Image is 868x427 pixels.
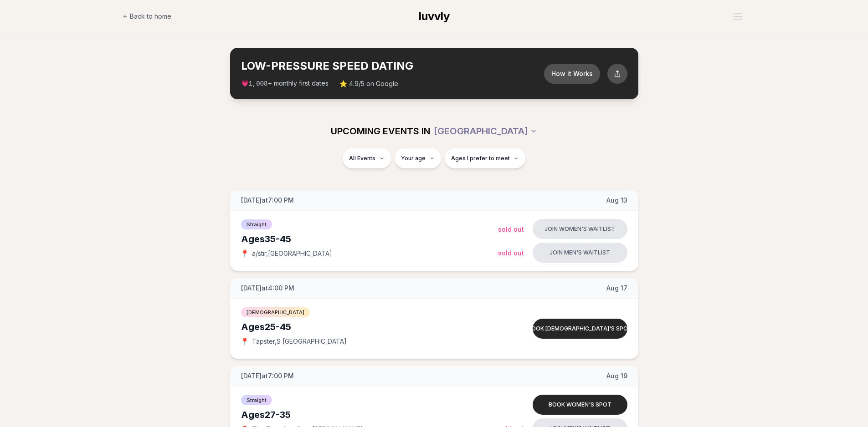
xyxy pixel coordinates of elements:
[339,79,398,88] span: ⭐ 4.9/5 on Google
[401,155,426,162] span: Your age
[241,284,294,293] span: [DATE] at 4:00 PM
[123,7,171,25] a: Back to home
[241,320,498,333] div: Ages 25-45
[498,225,524,233] span: Sold Out
[241,395,272,405] span: Straight
[419,10,450,23] span: luvvly
[130,12,171,21] span: Back to home
[395,148,441,168] button: Your age
[606,371,627,381] span: Aug 19
[544,64,600,84] button: How it Works
[533,219,627,239] button: Join women's waitlist
[533,243,627,263] button: Join men's waitlist
[498,249,524,257] span: Sold Out
[241,59,544,73] h2: LOW-PRESSURE SPEED DATING
[533,319,627,339] button: Book [DEMOGRAPHIC_DATA]'s spot
[533,395,627,415] button: Book women's spot
[241,79,329,88] span: 💗 + monthly first dates
[729,10,746,23] button: Open menu
[434,121,537,141] button: [GEOGRAPHIC_DATA]
[241,307,310,317] span: [DEMOGRAPHIC_DATA]
[252,249,332,258] span: a/stir , [GEOGRAPHIC_DATA]
[252,337,347,346] span: Tapster , S [GEOGRAPHIC_DATA]
[445,148,525,168] button: Ages I prefer to meet
[241,371,294,381] span: [DATE] at 7:00 PM
[606,196,627,205] span: Aug 13
[241,250,248,257] span: 📍
[241,338,248,345] span: 📍
[349,155,375,162] span: All Events
[241,196,294,205] span: [DATE] at 7:00 PM
[241,219,272,229] span: Straight
[241,408,498,421] div: Ages 27-35
[606,284,627,293] span: Aug 17
[451,155,510,162] span: Ages I prefer to meet
[331,125,430,137] span: UPCOMING EVENTS IN
[249,80,268,87] span: 1,008
[241,233,498,245] div: Ages 35-45
[343,148,391,168] button: All Events
[419,9,450,24] a: luvvly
